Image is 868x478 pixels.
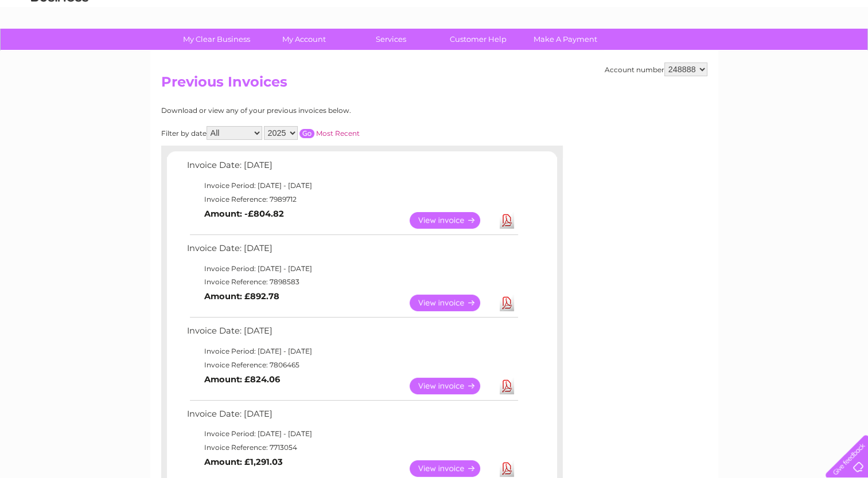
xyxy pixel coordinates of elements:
a: Download [500,378,514,394]
a: Services [344,29,438,50]
div: Account number [605,62,707,76]
a: Water [666,49,688,57]
a: Telecoms [727,49,761,57]
td: Invoice Reference: 7898583 [184,275,520,289]
a: Download [500,295,514,311]
a: Customer Help [431,29,526,50]
a: View [410,212,494,229]
a: Most Recent [316,129,360,138]
a: Contact [792,49,820,57]
td: Invoice Period: [DATE] - [DATE] [184,344,520,358]
a: Blog [768,49,785,57]
a: View [410,378,494,394]
td: Invoice Period: [DATE] - [DATE] [184,179,520,193]
img: logo.png [30,30,89,65]
a: Make A Payment [518,29,613,50]
td: Invoice Date: [DATE] [184,241,520,262]
a: Download [500,212,514,229]
td: Invoice Date: [DATE] [184,406,520,428]
td: Invoice Reference: 7806465 [184,358,520,372]
b: Amount: £892.78 [204,291,279,301]
div: Clear Business is a trading name of Verastar Limited (registered in [GEOGRAPHIC_DATA] No. 3667643... [164,6,706,56]
a: My Account [256,29,351,50]
a: Energy [695,49,720,57]
a: View [410,295,494,311]
a: View [410,460,494,477]
a: Download [500,460,514,477]
b: Amount: £1,291.03 [204,457,283,467]
td: Invoice Reference: 7713054 [184,441,520,455]
b: Amount: £824.06 [204,374,280,385]
a: My Clear Business [169,29,264,50]
td: Invoice Reference: 7989712 [184,193,520,206]
td: Invoice Period: [DATE] - [DATE] [184,427,520,441]
a: Log out [830,49,857,57]
div: Filter by date [161,126,462,140]
a: 0333 014 3131 [652,6,731,20]
td: Invoice Period: [DATE] - [DATE] [184,262,520,276]
h2: Previous Invoices [161,74,707,96]
td: Invoice Date: [DATE] [184,158,520,179]
td: Invoice Date: [DATE] [184,323,520,344]
div: Download or view any of your previous invoices below. [161,107,462,115]
b: Amount: -£804.82 [204,209,284,219]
